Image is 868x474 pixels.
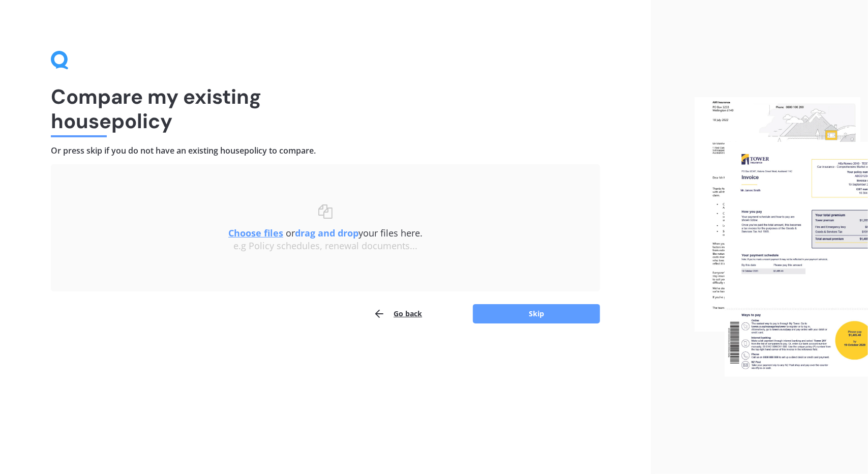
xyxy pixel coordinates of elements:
[51,84,600,133] h1: Compare my existing house policy
[228,227,283,239] u: Choose files
[473,304,600,323] button: Skip
[373,304,422,324] button: Go back
[51,145,600,156] h4: Or press skip if you do not have an existing house policy to compare.
[295,227,358,239] b: drag and drop
[71,241,580,252] div: e.g Policy schedules, renewal documents...
[695,97,868,377] img: files.webp
[228,227,423,239] span: or your files here.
